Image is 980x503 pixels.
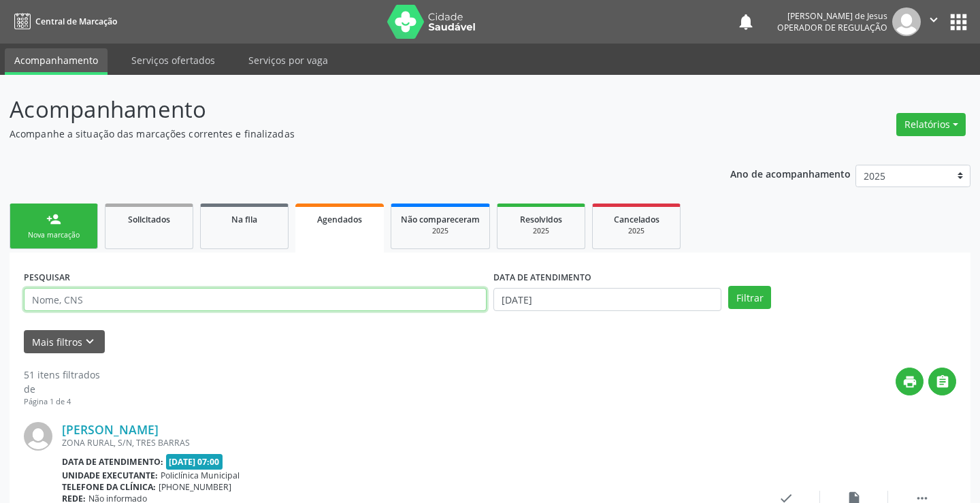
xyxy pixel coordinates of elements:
a: Serviços ofertados [122,48,225,72]
label: DATA DE ATENDIMENTO [493,267,591,288]
span: Solicitados [128,214,170,225]
button: apps [947,10,970,34]
button: Relatórios [896,113,966,136]
div: de [24,382,100,396]
div: 2025 [602,226,670,236]
button: Mais filtroskeyboard_arrow_down [24,330,105,354]
button: Filtrar [728,286,771,309]
span: [PHONE_NUMBER] [159,481,231,493]
button:  [921,7,947,36]
label: PESQUISAR [24,267,70,288]
span: Agendados [317,214,362,225]
p: Acompanhe a situação das marcações correntes e finalizadas [10,127,682,141]
div: ZONA RURAL, S/N, TRES BARRAS [62,437,752,449]
span: [DATE] 07:00 [166,454,223,470]
span: Policlínica Municipal [161,470,240,481]
div: 2025 [507,226,575,236]
input: Nome, CNS [24,288,487,311]
i:  [935,374,950,389]
b: Telefone da clínica: [62,481,156,493]
p: Ano de acompanhamento [730,165,851,182]
img: img [892,7,921,36]
a: Serviços por vaga [239,48,338,72]
a: [PERSON_NAME] [62,422,159,437]
div: [PERSON_NAME] de Jesus [777,10,887,22]
span: Central de Marcação [35,16,117,27]
span: Resolvidos [520,214,562,225]
a: Acompanhamento [5,48,108,75]
div: Página 1 de 4 [24,396,100,408]
b: Data de atendimento: [62,456,163,468]
a: Central de Marcação [10,10,117,33]
span: Na fila [231,214,257,225]
i:  [926,12,941,27]
b: Unidade executante: [62,470,158,481]
p: Acompanhamento [10,93,682,127]
div: 2025 [401,226,480,236]
button: notifications [736,12,755,31]
button: print [896,368,924,395]
span: Cancelados [614,214,659,225]
i: keyboard_arrow_down [82,334,97,349]
img: img [24,422,52,451]
span: Operador de regulação [777,22,887,33]
span: Não compareceram [401,214,480,225]
div: person_add [46,212,61,227]
button:  [928,368,956,395]
div: Nova marcação [20,230,88,240]
div: 51 itens filtrados [24,368,100,382]
i: print [902,374,917,389]
input: Selecione um intervalo [493,288,721,311]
